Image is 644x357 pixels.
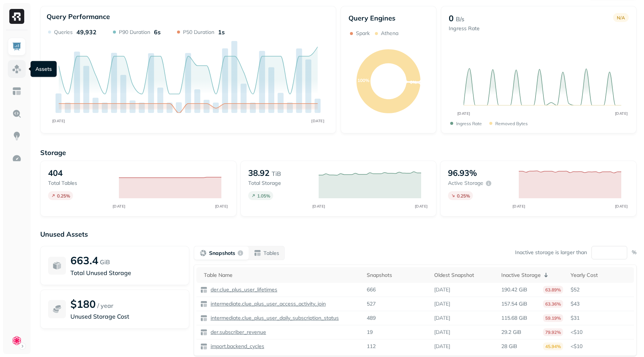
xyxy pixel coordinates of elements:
[200,329,208,336] img: table
[617,15,625,20] p: N/A
[515,249,587,256] p: Inactive storage is larger than
[272,169,281,178] p: TiB
[183,29,214,36] p: P50 Duration
[434,315,450,322] p: [DATE]
[449,13,454,23] p: 0
[543,300,563,308] p: 63.36%
[501,329,521,336] p: 29.2 GiB
[209,300,326,307] p: intermediate.clue_plus_user_access_activity_join
[571,315,630,322] p: $31
[434,329,450,336] p: [DATE]
[48,168,63,178] p: 404
[571,300,630,307] p: $43
[449,25,480,32] p: Ingress Rate
[208,329,266,336] a: der.subscriber_revenue
[112,204,125,209] tspan: [DATE]
[367,315,376,322] p: 489
[501,300,527,307] p: 157.54 GiB
[448,180,483,187] p: Active storage
[543,314,563,322] p: 59.19%
[47,12,110,21] p: Query Performance
[434,286,450,293] p: [DATE]
[209,286,277,293] p: der.clue_plus_user_lifetimes
[263,250,279,257] p: Tables
[97,301,113,310] p: / year
[52,119,65,123] tspan: [DATE]
[348,14,429,22] p: Query Engines
[200,286,208,294] img: table
[12,109,22,119] img: Query Explorer
[154,28,161,36] p: 6s
[12,154,22,163] img: Optimization
[381,30,398,37] p: Athena
[571,286,630,293] p: $52
[543,328,563,336] p: 79.92%
[495,121,528,126] p: Removed bytes
[501,286,527,293] p: 190.42 GiB
[632,249,637,256] p: %
[357,78,369,83] text: 100%
[248,180,312,187] p: Total storage
[367,272,426,279] div: Snapshots
[501,343,517,350] p: 28 GiB
[434,343,450,350] p: [DATE]
[512,204,525,209] tspan: [DATE]
[208,343,264,350] a: import.backend_cycles
[12,86,22,96] img: Asset Explorer
[70,312,181,321] p: Unused Storage Cost
[100,258,110,266] p: GiB
[448,168,477,178] p: 96.93%
[367,343,376,350] p: 112
[215,204,228,209] tspan: [DATE]
[571,272,630,279] div: Yearly Cost
[571,329,630,336] p: <$10
[410,79,417,85] text: 0%
[543,286,563,294] p: 63.89%
[457,111,470,116] tspan: [DATE]
[415,204,428,209] tspan: [DATE]
[208,315,339,322] a: intermediate.clue_plus_user_daily_subscription_status
[40,148,637,157] p: Storage
[456,15,464,23] p: B/s
[257,193,270,199] p: 1.05 %
[209,343,264,350] p: import.backend_cycles
[615,204,628,209] tspan: [DATE]
[70,297,96,310] p: $180
[70,268,181,277] p: Total Unused Storage
[501,315,527,322] p: 115.68 GiB
[571,343,630,350] p: <$10
[76,28,97,36] p: 49,932
[209,250,235,257] p: Snapshots
[501,272,541,279] p: Inactive Storage
[31,61,57,77] div: Assets
[209,329,266,336] p: der.subscriber_revenue
[543,342,563,350] p: 45.94%
[9,9,24,24] img: Ryft
[12,335,22,346] img: Clue
[204,272,359,279] div: Table Name
[209,315,339,322] p: intermediate.clue_plus_user_daily_subscription_status
[248,168,269,178] p: 38.92
[311,119,324,123] tspan: [DATE]
[356,30,370,37] p: Spark
[200,315,208,322] img: table
[312,204,325,209] tspan: [DATE]
[12,42,22,51] img: Dashboard
[12,64,22,74] img: Assets
[367,286,376,293] p: 666
[119,29,150,36] p: P90 Duration
[367,329,373,336] p: 19
[70,254,98,267] p: 663.4
[200,343,208,350] img: table
[457,193,470,199] p: 0.25 %
[40,230,637,238] p: Unused Assets
[54,29,73,36] p: Queries
[200,300,208,308] img: table
[12,131,22,141] img: Insights
[218,28,225,36] p: 1s
[615,111,628,116] tspan: [DATE]
[367,300,376,307] p: 527
[434,272,494,279] div: Oldest Snapshot
[208,300,326,307] a: intermediate.clue_plus_user_access_activity_join
[434,300,450,307] p: [DATE]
